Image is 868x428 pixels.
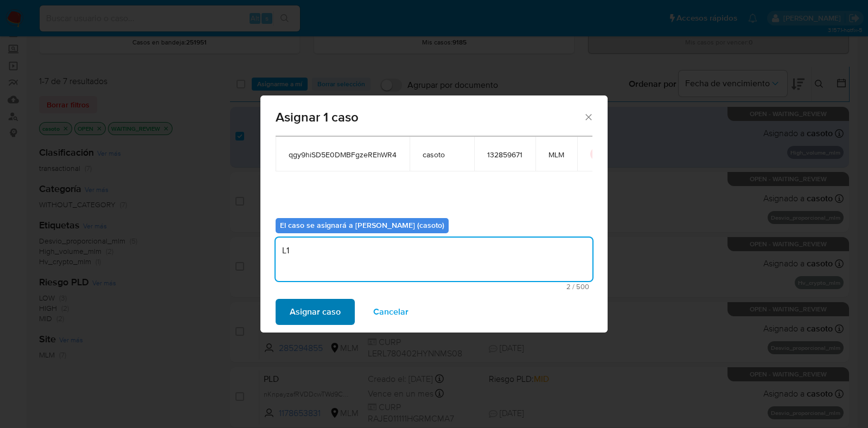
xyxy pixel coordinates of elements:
[276,111,583,124] span: Asignar 1 caso
[359,299,423,325] button: Cancelar
[280,220,444,231] b: El caso se asignará a [PERSON_NAME] (casoto)
[487,150,522,159] span: 132859671
[289,150,397,159] span: qgy9hiSD5E0DMBFgzeREhWR4
[279,283,589,290] span: Máximo 500 caracteres
[373,300,409,324] span: Cancelar
[260,95,608,333] div: assign-modal
[276,238,592,281] textarea: L1
[590,148,603,161] button: icon-button
[548,150,564,159] span: MLM
[423,150,461,159] span: casoto
[276,299,355,325] button: Asignar caso
[290,300,341,324] span: Asignar caso
[583,112,593,122] button: Cerrar ventana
